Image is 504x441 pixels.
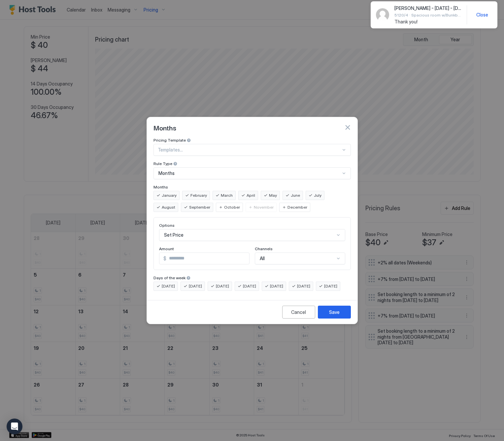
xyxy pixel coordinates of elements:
[291,192,300,198] span: June
[153,138,186,143] span: Pricing Template
[291,309,306,316] div: Cancel
[153,185,168,189] span: Months
[247,192,255,198] span: April
[189,283,202,289] span: [DATE]
[260,255,265,261] span: All
[7,419,22,434] div: Open Intercom Messenger
[394,13,461,17] span: 5120/4 · Spacious room w/Bunkbed - TV
[329,309,340,316] div: Save
[162,204,175,210] span: August
[287,204,307,210] span: December
[153,275,185,280] span: Days of the week
[254,204,274,210] span: November
[153,122,176,132] span: Months
[221,192,233,198] span: March
[159,246,174,251] span: Amount
[314,192,321,198] span: July
[297,283,310,289] span: [DATE]
[243,283,256,289] span: [DATE]
[324,283,337,289] span: [DATE]
[224,204,240,210] span: October
[163,255,166,261] span: $
[189,204,210,210] span: September
[153,161,172,166] span: Rule Type
[190,192,207,198] span: February
[158,170,175,176] span: Months
[162,283,175,289] span: [DATE]
[255,246,273,251] span: Channels
[376,8,389,21] div: Avatar
[159,223,175,228] span: Options
[164,232,184,238] span: Set Price
[269,192,277,198] span: May
[394,19,461,25] span: Thank you!
[394,5,461,11] span: [PERSON_NAME] - [DATE] - [DATE]
[282,306,315,319] button: Cancel
[270,283,283,289] span: [DATE]
[216,283,229,289] span: [DATE]
[476,12,488,18] span: Close
[162,192,177,198] span: January
[166,253,249,264] input: Input Field
[318,306,351,319] button: Save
